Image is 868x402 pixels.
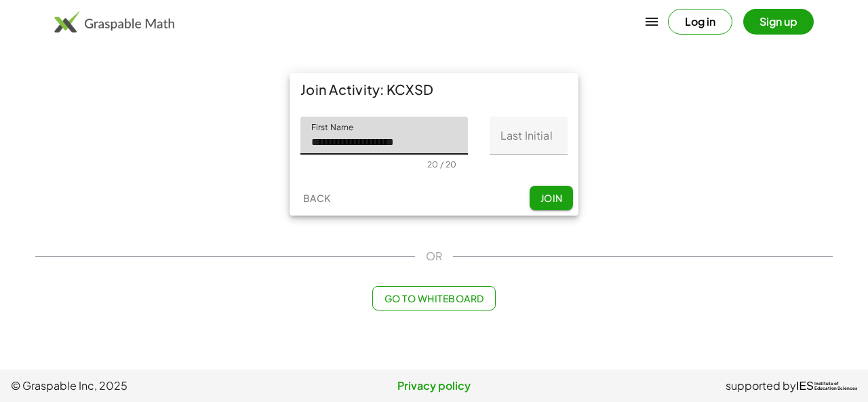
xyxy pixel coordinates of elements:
[302,192,330,204] span: Back
[796,380,814,393] span: IES
[293,378,575,394] a: Privacy policy
[372,286,495,310] button: Go to Whiteboard
[743,9,814,35] button: Sign up
[427,159,457,169] div: 20 / 20
[540,192,562,204] span: Join
[530,186,573,210] button: Join
[814,382,857,391] span: Institute of Education Sciences
[726,378,796,394] span: supported by
[668,9,732,35] button: Log in
[384,292,484,304] span: Go to Whiteboard
[426,248,442,264] span: OR
[295,186,338,210] button: Back
[796,378,857,394] a: IESInstitute ofEducation Sciences
[290,73,578,106] div: Join Activity: KCXSD
[11,378,293,394] span: © Graspable Inc, 2025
